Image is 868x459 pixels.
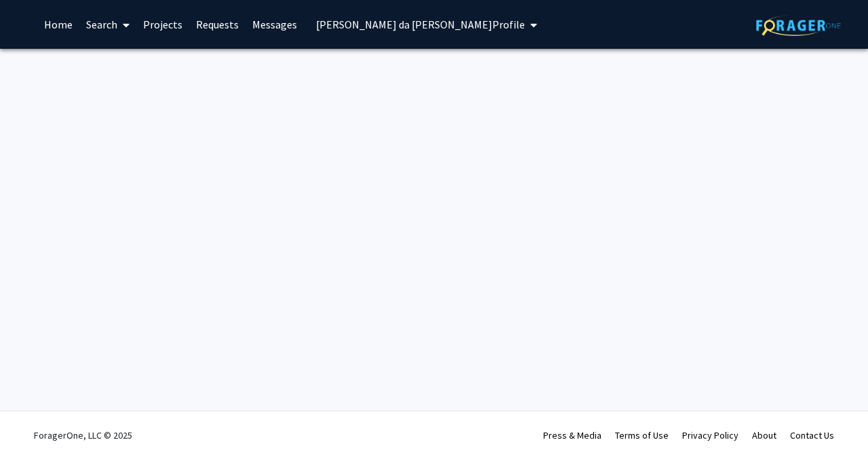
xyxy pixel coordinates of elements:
[37,1,79,48] a: Home
[189,1,245,48] a: Requests
[615,429,669,441] a: Terms of Use
[682,429,738,441] a: Privacy Policy
[136,1,189,48] a: Projects
[756,15,841,36] img: ForagerOne Logo
[34,412,132,459] div: ForagerOne, LLC © 2025
[543,429,601,441] a: Press & Media
[316,18,525,31] span: [PERSON_NAME] da [PERSON_NAME] Profile
[245,1,304,48] a: Messages
[752,429,776,441] a: About
[790,429,834,441] a: Contact Us
[79,1,136,48] a: Search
